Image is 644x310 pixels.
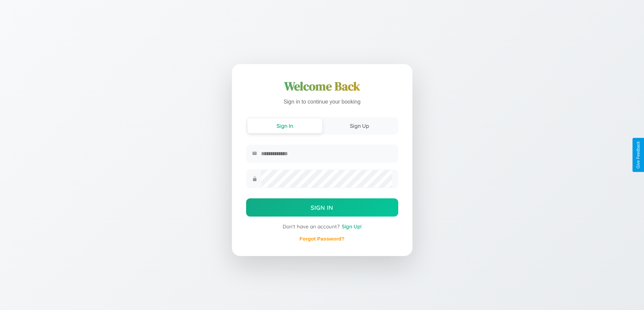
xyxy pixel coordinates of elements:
span: Sign Up! [342,223,362,230]
h1: Welcome Back [246,78,398,94]
p: Sign in to continue your booking [246,97,398,107]
div: Don't have an account? [246,223,398,230]
button: Sign Up [322,118,397,133]
div: Give Feedback [636,141,641,169]
button: Sign In [246,198,398,217]
a: Forgot Password? [300,236,344,242]
button: Sign In [247,118,322,133]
